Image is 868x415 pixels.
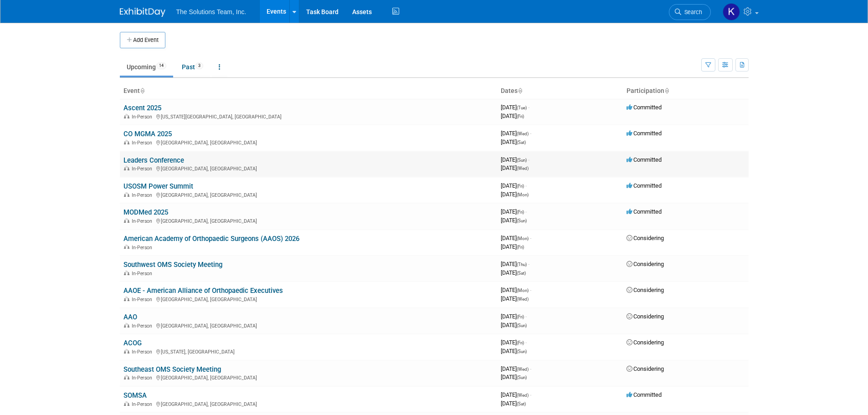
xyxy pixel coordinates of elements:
span: In-Person [132,140,155,146]
span: 14 [156,62,166,69]
span: In-Person [132,349,155,355]
div: [GEOGRAPHIC_DATA], [GEOGRAPHIC_DATA] [123,138,493,146]
img: In-Person Event [124,218,129,223]
span: [DATE] [501,235,531,241]
a: ACOG [123,339,142,347]
a: CO MGMA 2025 [123,130,172,138]
div: [GEOGRAPHIC_DATA], [GEOGRAPHIC_DATA] [123,217,493,224]
span: (Fri) [517,340,524,345]
a: USOSM Power Summit [123,182,193,190]
img: In-Person Event [124,271,129,275]
span: [DATE] [501,322,527,328]
a: Leaders Conference [123,156,184,164]
img: In-Person Event [124,375,129,379]
a: Sort by Event Name [140,87,144,94]
span: [DATE] [501,313,527,320]
span: Committed [627,104,662,111]
img: In-Person Event [124,140,129,144]
span: - [528,156,529,163]
span: - [530,391,531,398]
span: - [525,208,527,215]
span: In-Person [132,297,155,302]
span: - [525,339,527,346]
span: Committed [627,130,662,137]
img: In-Person Event [124,114,129,118]
span: - [525,182,527,189]
img: In-Person Event [124,323,129,328]
span: In-Person [132,323,155,329]
span: Committed [627,208,662,215]
span: In-Person [132,218,155,224]
a: Search [669,4,711,20]
img: In-Person Event [124,245,129,249]
span: - [530,235,531,241]
span: In-Person [132,192,155,198]
span: [DATE] [501,348,527,354]
div: [US_STATE][GEOGRAPHIC_DATA], [GEOGRAPHIC_DATA] [123,113,493,120]
a: Sort by Start Date [518,87,522,94]
span: The Solutions Team, Inc. [176,8,247,15]
img: In-Person Event [124,166,129,170]
span: - [530,130,531,137]
span: - [528,104,529,111]
span: (Mon) [517,192,529,197]
span: [DATE] [501,295,529,302]
a: SOMSA [123,391,147,400]
a: Past3 [175,58,210,76]
span: (Mon) [517,288,529,293]
span: Search [681,9,702,15]
span: [DATE] [501,113,524,119]
span: (Tue) [517,105,527,110]
img: Kaelon Harris [723,3,740,20]
span: - [525,313,527,320]
a: Upcoming14 [120,58,173,76]
span: [DATE] [501,400,526,407]
div: [GEOGRAPHIC_DATA], [GEOGRAPHIC_DATA] [123,322,493,329]
a: Southwest OMS Society Meeting [123,261,222,269]
a: Southeast OMS Society Meeting [123,365,221,374]
a: Sort by Participation Type [664,87,669,94]
span: (Sun) [517,218,527,223]
span: [DATE] [501,208,527,215]
th: Dates [497,83,623,99]
a: American Academy of Orthopaedic Surgeons (AAOS) 2026 [123,235,299,243]
span: Considering [627,339,664,346]
a: AAO [123,313,137,321]
div: [GEOGRAPHIC_DATA], [GEOGRAPHIC_DATA] [123,374,493,381]
span: Committed [627,391,662,398]
span: [DATE] [501,138,526,145]
span: [DATE] [501,339,527,346]
div: [GEOGRAPHIC_DATA], [GEOGRAPHIC_DATA] [123,191,493,198]
img: In-Person Event [124,401,129,406]
span: (Fri) [517,245,524,250]
div: [GEOGRAPHIC_DATA], [GEOGRAPHIC_DATA] [123,164,493,172]
span: (Wed) [517,297,529,302]
span: In-Person [132,114,155,120]
div: [US_STATE], [GEOGRAPHIC_DATA] [123,348,493,355]
span: (Sat) [517,140,526,145]
span: (Sat) [517,401,526,406]
span: In-Person [132,271,155,277]
a: Ascent 2025 [123,104,161,112]
span: In-Person [132,166,155,172]
span: [DATE] [501,130,531,137]
span: (Fri) [517,210,524,215]
span: (Thu) [517,262,527,267]
span: [DATE] [501,269,526,276]
span: [DATE] [501,182,527,189]
span: Committed [627,156,662,163]
th: Participation [623,83,749,99]
span: In-Person [132,401,155,407]
span: [DATE] [501,191,529,198]
th: Event [120,83,497,99]
span: (Fri) [517,114,524,119]
span: - [528,261,529,267]
span: (Wed) [517,166,529,171]
span: [DATE] [501,391,531,398]
span: (Sat) [517,271,526,276]
span: [DATE] [501,365,531,372]
span: In-Person [132,245,155,251]
span: - [530,287,531,293]
span: (Mon) [517,236,529,241]
span: Considering [627,235,664,241]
